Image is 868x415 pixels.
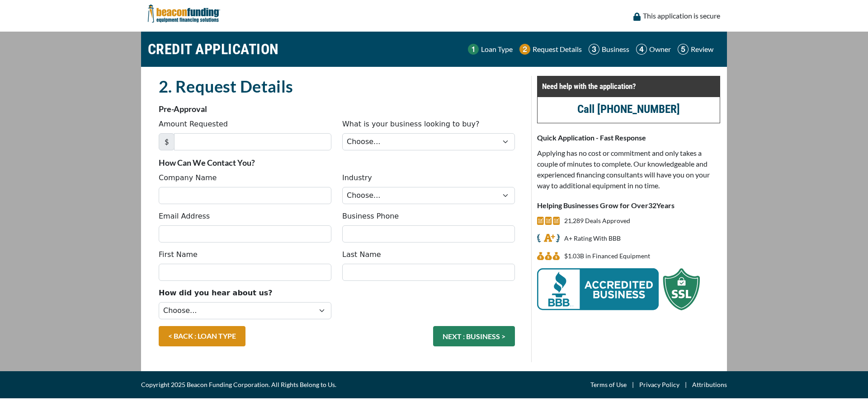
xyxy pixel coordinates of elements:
p: Review [691,44,713,55]
p: Quick Application - Fast Response [537,132,720,143]
a: < BACK : LOAN TYPE [159,326,245,346]
span: 32 [648,201,656,210]
img: Step 1 [468,44,479,55]
label: Business Phone [342,211,399,222]
img: Step 2 [519,44,530,55]
span: | [679,379,692,390]
p: Owner [649,44,671,55]
p: A+ Rating With BBB [564,233,621,244]
label: First Name [159,249,198,260]
p: How Can We Contact You? [159,157,515,168]
p: Pre-Approval [159,103,515,114]
p: Request Details [533,44,582,55]
label: Company Name [159,173,217,183]
label: Last Name [342,249,381,260]
p: 21,289 Deals Approved [564,215,630,226]
label: What is your business looking to buy? [342,119,479,130]
label: Industry [342,173,372,183]
img: lock icon to convery security [633,13,641,21]
img: Step 3 [589,44,599,55]
button: NEXT : BUSINESS > [433,326,515,346]
p: Loan Type [481,44,513,55]
label: Amount Requested [159,119,228,130]
a: Attributions [692,379,727,390]
img: BBB Acredited Business and SSL Protection [537,268,700,310]
a: Terms of Use [590,379,627,390]
p: Helping Businesses Grow for Over Years [537,200,720,211]
a: Privacy Policy [639,379,679,390]
p: Applying has no cost or commitment and only takes a couple of minutes to complete. Our knowledgea... [537,148,720,191]
label: How did you hear about us? [159,288,273,298]
label: Email Address [159,211,210,222]
h2: 2. Request Details [159,76,515,97]
p: This application is secure [643,10,720,21]
img: Step 4 [636,44,647,55]
p: $1.03B in Financed Equipment [564,251,650,261]
h1: CREDIT APPLICATION [148,36,279,62]
a: Call [PHONE_NUMBER] [577,103,680,116]
span: | [627,379,639,390]
span: $ [159,133,175,150]
p: Business [602,44,629,55]
img: Step 5 [678,44,689,55]
p: Need help with the application? [542,81,715,92]
span: Copyright 2025 Beacon Funding Corporation. All Rights Belong to Us. [141,379,336,390]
